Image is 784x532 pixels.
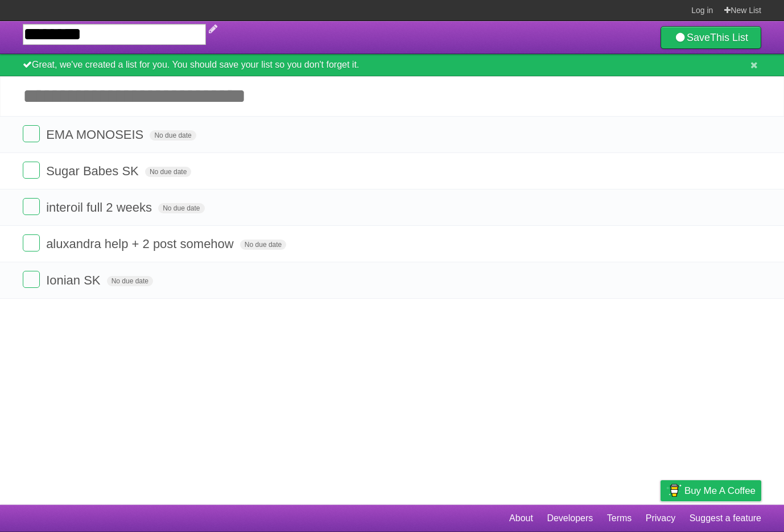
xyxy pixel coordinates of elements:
label: Done [23,162,40,179]
span: EMA MONOSEIS [46,127,146,142]
span: Ionian SK [46,273,103,287]
a: Buy me a coffee [661,480,761,501]
img: Buy me a coffee [666,481,682,500]
span: Sugar Babes SK [46,164,142,178]
a: Suggest a feature [690,508,761,529]
span: No due date [145,167,191,177]
span: Buy me a coffee [684,481,756,501]
span: No due date [107,276,153,286]
a: Developers [547,508,593,529]
a: Privacy [646,508,675,529]
span: aluxandra help + 2 post somehow [46,237,237,251]
label: Done [23,234,40,251]
span: No due date [158,203,204,213]
span: No due date [150,130,196,141]
label: Done [23,271,40,288]
a: Terms [607,508,632,529]
label: Done [23,198,40,215]
a: SaveThis List [661,26,761,49]
label: Done [23,125,40,142]
b: This List [710,32,748,43]
a: About [509,508,533,529]
span: interoil full 2 weeks [46,200,155,215]
span: No due date [240,240,286,250]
